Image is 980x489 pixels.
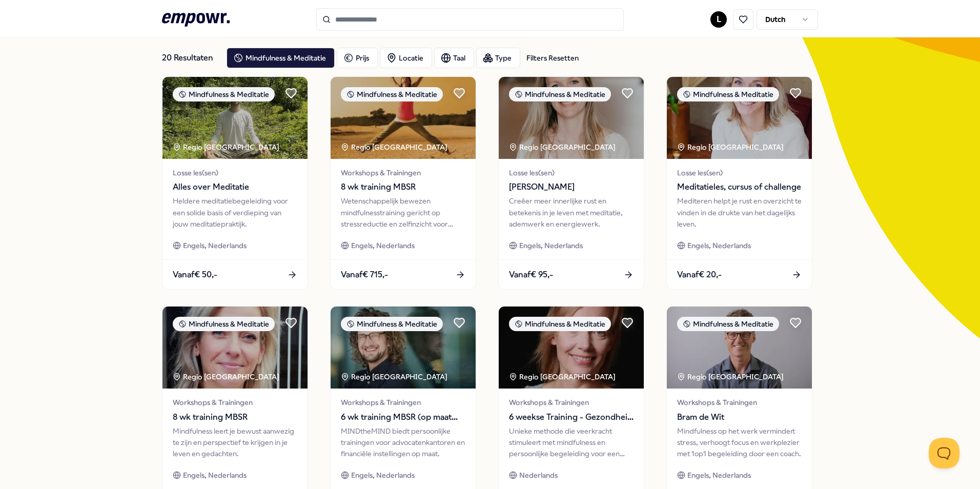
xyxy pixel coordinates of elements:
span: Vanaf € 715,- [341,268,388,281]
div: Regio [GEOGRAPHIC_DATA] [677,141,785,153]
span: Workshops & Trainingen [677,397,802,408]
span: Workshops & Trainingen [341,397,465,408]
img: package image [499,307,644,389]
iframe: Help Scout Beacon - Open [929,438,959,468]
span: Workshops & Trainingen [341,167,465,178]
div: 20 Resultaten [162,48,218,68]
img: package image [331,307,476,389]
div: Filters Resetten [526,52,579,64]
div: Heldere meditatiebegeleiding voor een solide basis of verdieping van jouw meditatiepraktijk. [173,195,297,230]
span: Losse les(sen) [677,167,802,178]
div: Regio [GEOGRAPHIC_DATA] [509,371,617,382]
span: Engels, Nederlands [687,470,751,481]
img: package image [667,77,812,159]
img: package image [331,77,476,159]
span: Workshops & Trainingen [509,397,634,408]
span: Engels, Nederlands [351,240,415,251]
a: package imageMindfulness & MeditatieRegio [GEOGRAPHIC_DATA] Workshops & Trainingen8 wk training M... [330,76,476,290]
img: package image [162,307,308,389]
input: Search for products, categories or subcategories [316,8,624,31]
span: Alles over Meditatie [173,180,297,194]
img: package image [162,77,308,159]
span: 8 wk training MBSR [173,411,297,424]
a: package imageMindfulness & MeditatieRegio [GEOGRAPHIC_DATA] Losse les(sen)[PERSON_NAME]Creëer mee... [498,76,644,290]
span: Vanaf € 20,- [677,268,722,281]
img: package image [667,307,812,389]
div: Mediteren helpt je rust en overzicht te vinden in de drukte van het dagelijks leven. [677,195,802,230]
span: 6 weekse Training - Gezondheid als vriend methode [509,411,634,424]
div: Creëer meer innerlijke rust en betekenis in je leven met meditatie, ademwerk en energiewerk. [509,195,634,230]
div: Regio [GEOGRAPHIC_DATA] [677,371,785,382]
span: Bram de Wit [677,411,802,424]
a: package imageMindfulness & MeditatieRegio [GEOGRAPHIC_DATA] Losse les(sen)Alles over MeditatieHel... [162,76,308,290]
div: Mindfulness & Meditatie [677,87,779,101]
span: Engels, Nederlands [687,240,751,251]
span: Engels, Nederlands [519,240,583,251]
div: Unieke methode die veerkracht stimuleert met mindfulness en persoonlijke begeleiding voor een ene... [509,425,634,460]
div: Mindfulness & Meditatie [509,87,611,101]
img: package image [499,77,644,159]
span: Losse les(sen) [509,167,634,178]
span: Losse les(sen) [173,167,297,178]
span: 8 wk training MBSR [341,180,465,194]
span: Workshops & Trainingen [173,397,297,408]
div: Mindfulness & Meditatie [677,317,779,331]
div: MINDtheMIND biedt persoonlijke trainingen voor advocatenkantoren en financiële instellingen op maat. [341,425,465,460]
div: Mindfulness & Meditatie [509,317,611,331]
span: 6 wk training MBSR (op maat gemaakt) [341,411,465,424]
div: Mindfulness & Meditatie [341,317,443,331]
button: Mindfulness & Meditatie [227,48,335,68]
div: Wetenschappelijk bewezen mindfulnesstraining gericht op stressreductie en zelfinzicht voor persoo... [341,195,465,230]
div: Mindfulness & Meditatie [341,87,443,101]
span: Nederlands [519,470,558,481]
span: Engels, Nederlands [183,470,247,481]
button: L [710,11,727,28]
button: Type [476,48,520,68]
span: Meditatieles, cursus of challenge [677,180,802,194]
button: Prijs [337,48,378,68]
span: Engels, Nederlands [351,470,415,481]
div: Mindfulness leert je bewust aanwezig te zijn en perspectief te krijgen in je leven en gedachten. [173,425,297,460]
div: Regio [GEOGRAPHIC_DATA] [173,371,281,382]
div: Regio [GEOGRAPHIC_DATA] [509,141,617,153]
div: Regio [GEOGRAPHIC_DATA] [341,371,449,382]
div: Mindfulness & Meditatie [173,87,275,101]
span: Engels, Nederlands [183,240,247,251]
a: package imageMindfulness & MeditatieRegio [GEOGRAPHIC_DATA] Losse les(sen)Meditatieles, cursus of... [666,76,812,290]
span: [PERSON_NAME] [509,180,634,194]
div: Regio [GEOGRAPHIC_DATA] [341,141,449,153]
button: Locatie [380,48,432,68]
button: Taal [434,48,474,68]
div: Mindfulness & Meditatie [173,317,275,331]
span: Vanaf € 50,- [173,268,217,281]
div: Regio [GEOGRAPHIC_DATA] [173,141,281,153]
span: Vanaf € 95,- [509,268,553,281]
div: Mindfulness op het werk vermindert stress, verhoogt focus en werkplezier met 1op1 begeleiding doo... [677,425,802,460]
